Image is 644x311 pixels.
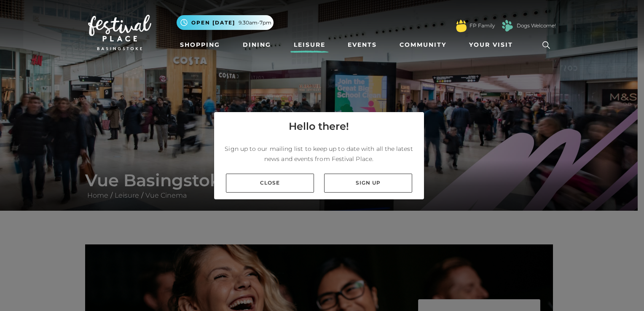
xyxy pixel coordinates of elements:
[469,40,513,49] span: Your Visit
[191,19,235,27] span: Open [DATE]
[177,15,274,30] button: Open [DATE] 9.30am-7pm
[517,22,556,29] a: Dogs Welcome!
[239,37,274,53] a: Dining
[466,37,521,53] a: Your Visit
[290,37,329,53] a: Leisure
[221,144,417,164] p: Sign up to our mailing list to keep up to date with all the latest news and events from Festival ...
[88,15,151,50] img: Festival Place Logo
[470,22,495,29] a: FP Family
[396,37,450,53] a: Community
[324,174,412,193] a: Sign up
[344,37,380,53] a: Events
[239,19,271,27] span: 9.30am-7pm
[177,37,223,53] a: Shopping
[226,174,314,193] a: Close
[289,119,349,134] h4: Hello there!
